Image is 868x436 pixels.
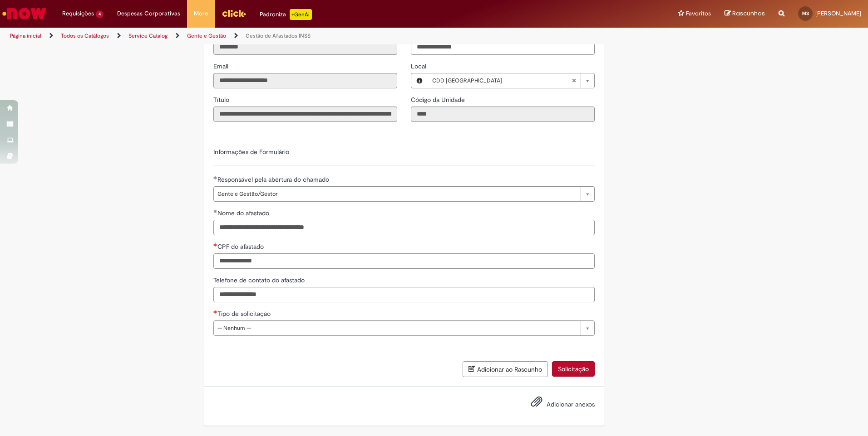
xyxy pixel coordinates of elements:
span: Telefone de contato do afastado [213,276,306,284]
span: Requisições [62,9,94,18]
button: Adicionar anexos [528,393,545,414]
a: Service Catalog [128,32,168,39]
a: Página inicial [10,32,41,39]
a: Gente e Gestão [187,32,226,39]
span: Adicionar anexos [547,400,595,408]
span: Tipo de solicitação [217,310,272,318]
label: Somente leitura - Código da Unidade [411,95,467,104]
img: ServiceNow [1,5,48,23]
label: Informações de Formulário [213,148,289,156]
div: Padroniza [260,9,312,20]
span: MS [802,10,809,16]
label: Somente leitura - Título [213,95,231,104]
input: CPF do afastado [213,253,595,269]
img: click_logo_yellow_360x200.png [222,6,246,20]
span: Rascunhos [732,9,765,18]
span: Obrigatório Preenchido [213,209,217,213]
a: Gestão de Afastados INSS [246,32,311,39]
input: Email [213,73,397,88]
span: Gente e Gestão/Gestor [217,187,576,201]
span: -- Nenhum -- [217,321,576,335]
button: Local, Visualizar este registro CDD Curitiba [411,73,428,88]
input: Código da Unidade [411,107,595,122]
span: More [194,9,208,18]
span: Favoritos [686,9,711,18]
span: Responsável pela abertura do chamado [217,175,331,184]
span: CPF do afastado [217,242,266,251]
a: Rascunhos [725,10,765,18]
button: Solicitação [552,361,595,377]
span: CDD [GEOGRAPHIC_DATA] [432,73,572,88]
p: +GenAi [290,9,312,20]
abbr: Limpar campo Local [567,73,581,88]
span: [PERSON_NAME] [815,10,861,17]
input: Título [213,107,397,122]
span: Obrigatório Preenchido [213,176,217,179]
span: Necessários [213,310,217,314]
a: CDD [GEOGRAPHIC_DATA]Limpar campo Local [428,73,594,88]
input: Nome do afastado [213,220,595,235]
span: Somente leitura - Título [213,96,231,104]
input: Telefone de Contato [411,39,595,55]
span: 4 [96,10,104,18]
a: Todos os Catálogos [61,32,109,39]
span: Local [411,62,428,70]
span: Nome do afastado [217,209,271,217]
span: Somente leitura - Código da Unidade [411,96,467,104]
ul: Trilhas de página [7,28,572,44]
span: Despesas Corporativas [117,9,180,18]
span: Somente leitura - Email [213,62,230,70]
input: Telefone de contato do afastado [213,287,595,302]
label: Somente leitura - Email [213,62,230,71]
button: Adicionar ao Rascunho [463,361,548,377]
span: Necessários [213,243,217,247]
input: ID [213,39,397,55]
